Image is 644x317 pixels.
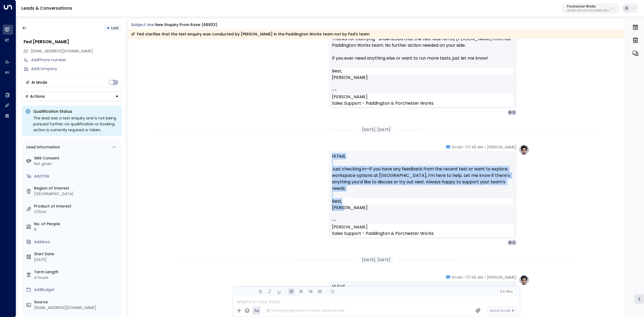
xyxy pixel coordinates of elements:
[34,269,120,275] label: Term Length
[562,3,620,13] button: Porchester Works28dc08e1-b8af-409a-b342-858e83c766e4
[507,110,513,115] div: G
[244,288,251,295] button: Redo
[332,205,368,211] span: [PERSON_NAME]
[24,144,60,150] div: Lead Information
[332,68,342,74] span: Best,
[452,275,462,280] span: Email
[34,161,120,167] div: Not given
[34,239,120,245] div: AddArea
[505,290,506,293] span: |
[34,227,120,232] div: 8
[507,240,513,245] div: G
[34,185,120,191] label: Region of Interest
[332,94,368,100] span: [PERSON_NAME]
[33,115,119,133] div: The lead was a test enquiry and is not being pursued further; no qualification or booking action ...
[511,240,517,245] div: I
[31,57,122,63] div: AddPhone number
[500,290,513,293] span: Cc Bcc
[497,289,515,294] button: Cc|Bcc
[22,92,122,101] div: Button group with a nested menu
[360,126,393,134] div: [DATE], [DATE]
[107,23,109,33] div: •
[34,251,120,257] label: Start Date
[332,100,434,107] span: Sales Support - Paddington & Porchester Works
[452,144,462,150] span: Email
[332,23,513,68] p: Hi Fed, Thanks for clarifying—understood that the test was run by [PERSON_NAME] from our Paddingt...
[155,22,217,28] div: New enquiry from Rose (48933)
[22,92,122,101] button: Actions
[34,221,120,227] label: No. of People
[111,25,119,31] span: Lost
[34,287,120,293] div: AddBudget
[484,275,486,280] span: •
[332,230,434,237] span: Sales Support - Paddington & Porchester Works
[519,275,529,285] img: profile-logo.png
[266,308,345,313] div: The agent signature is added automatically
[21,5,72,11] a: Leads & Conversations
[360,256,393,264] div: [DATE], [DATE]
[235,288,241,295] button: Undo
[332,217,337,224] span: --
[487,275,517,280] span: [PERSON_NAME]
[34,173,120,179] div: AddTitle
[332,198,342,205] span: Best,
[519,144,529,155] img: profile-logo.png
[332,74,368,81] span: [PERSON_NAME]
[31,48,93,54] span: info@zipcube.com
[34,209,120,215] div: Office
[31,48,93,54] span: [EMAIL_ADDRESS][DOMAIN_NAME]
[34,191,120,197] div: [GEOGRAPHIC_DATA]
[567,5,609,8] p: Porchester Works
[33,109,119,114] p: Qualification Status
[332,87,337,94] span: --
[24,39,122,45] div: Fed [PERSON_NAME]
[31,80,47,85] div: AI Mode
[34,155,120,161] label: SMS Consent
[131,22,155,27] span: Subject Line:
[567,10,609,12] p: 28dc08e1-b8af-409a-b342-858e83c766e4
[463,275,464,280] span: •
[34,275,120,280] div: 4 hours
[487,144,517,150] span: [PERSON_NAME]
[484,144,486,150] span: •
[466,275,483,280] span: 07:45 AM
[511,110,517,115] div: I
[31,66,122,72] div: AddCompany
[463,144,464,150] span: •
[332,224,368,230] span: [PERSON_NAME]
[34,257,120,263] div: [DATE]
[131,31,369,37] div: Fed clarifies that the test enquiry was conducted by [PERSON_NAME] in the Paddington Works team n...
[466,144,483,150] span: 07:45 AM
[34,203,120,209] label: Product of Interest
[34,299,120,305] label: Source
[25,94,45,99] div: Actions
[34,305,120,311] div: [EMAIL_ADDRESS][DOMAIN_NAME]
[332,153,513,198] p: Hi Fed, Just checking in—if you have any feedback from the recent test or want to explore workspa...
